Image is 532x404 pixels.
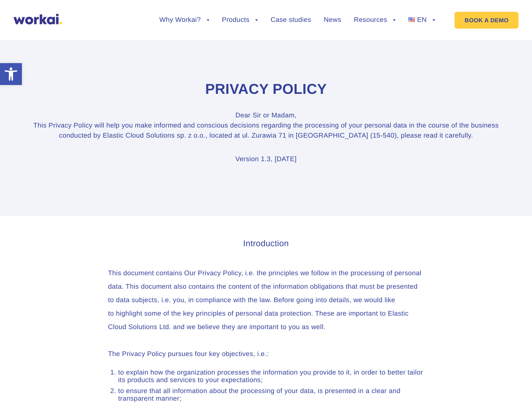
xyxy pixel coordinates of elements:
[159,17,209,24] a: Why Workai?
[118,369,424,384] li: to explain how the organization processes the information you provide to it, in order to better t...
[32,154,500,165] p: Version 1.3, [DATE]
[222,17,258,24] a: Products
[118,388,424,403] li: to ensure that all information about the processing of your data, is presented in a clear and tra...
[324,17,341,24] a: News
[108,348,424,361] p: The Privacy Policy pursues four key objectives, i.e.:
[270,17,311,24] a: Case studies
[108,267,424,334] p: This document contains Our Privacy Policy, i.e. the principles we follow in the processing of per...
[454,12,519,29] a: BOOK A DEMO
[32,80,500,99] h1: Privacy Policy
[108,237,424,250] h3: Introduction
[354,17,396,24] a: Resources
[417,16,427,24] span: EN
[32,111,500,141] p: Dear Sir or Madam, This Privacy Policy will help you make informed and conscious decisions regard...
